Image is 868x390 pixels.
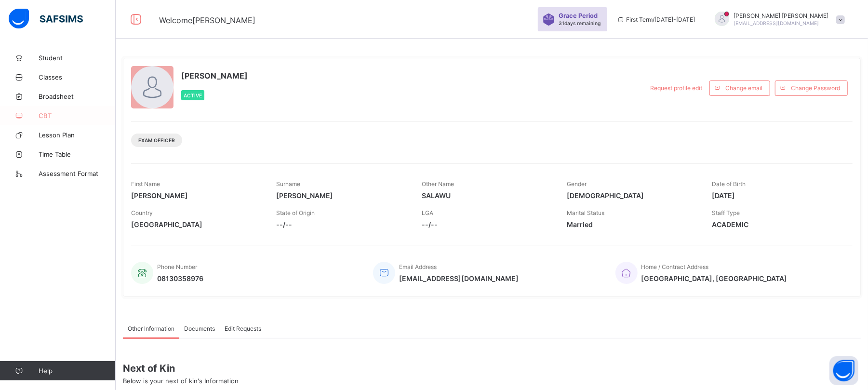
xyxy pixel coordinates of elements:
span: Below is your next of kin's Information [123,377,239,385]
span: [EMAIL_ADDRESS][DOMAIN_NAME] [399,274,519,282]
span: SALAWU [422,191,552,200]
span: State of Origin [276,209,315,216]
span: [PERSON_NAME] [131,191,262,200]
span: Married [567,220,697,229]
span: Next of Kin [123,363,861,374]
div: ABDULRAHIM ABDULAZEEZ [705,12,850,27]
span: Exam Officer [138,137,175,143]
span: Student [39,54,116,62]
span: Marital Status [567,209,604,216]
span: --/-- [276,220,407,229]
img: sticker-purple.71386a28dfed39d6af7621340158ba97.svg [543,13,555,26]
span: --/-- [422,220,552,229]
span: session/term information [617,16,695,23]
span: Home / Contract Address [641,263,709,270]
span: [PERSON_NAME] [276,191,407,200]
span: Phone Number [157,263,197,270]
span: [GEOGRAPHIC_DATA] [131,220,262,229]
span: Documents [184,325,215,332]
span: Assessment Format [39,170,116,177]
span: Welcome [PERSON_NAME] [159,15,255,25]
span: Time Table [39,150,116,158]
span: Other Information [128,325,174,332]
span: Grace Period [559,12,598,19]
span: [DEMOGRAPHIC_DATA] [567,191,697,200]
span: Change Password [791,84,840,92]
span: Help [39,367,115,375]
span: Surname [276,180,300,188]
span: [PERSON_NAME] [PERSON_NAME] [734,12,829,19]
span: [GEOGRAPHIC_DATA], [GEOGRAPHIC_DATA] [641,274,788,282]
span: [PERSON_NAME] [181,71,248,81]
span: Lesson Plan [39,131,116,139]
span: Active [184,93,202,98]
span: Gender [567,180,587,188]
span: LGA [422,209,433,216]
span: Email Address [399,263,437,270]
span: Other Name [422,180,454,188]
span: First Name [131,180,160,188]
img: safsims [9,9,83,29]
span: Broadsheet [39,93,116,100]
span: CBT [39,112,116,120]
span: [DATE] [712,191,843,200]
span: 08130358976 [157,274,203,282]
span: Staff Type [712,209,740,216]
span: Request profile edit [650,84,702,92]
span: 31 days remaining [559,20,601,26]
span: Edit Requests [225,325,261,332]
span: ACADEMIC [712,220,843,229]
span: Classes [39,73,116,81]
span: [EMAIL_ADDRESS][DOMAIN_NAME] [734,20,819,26]
span: Change email [725,84,762,92]
button: Open asap [829,356,858,385]
span: Country [131,209,153,216]
span: Date of Birth [712,180,746,188]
